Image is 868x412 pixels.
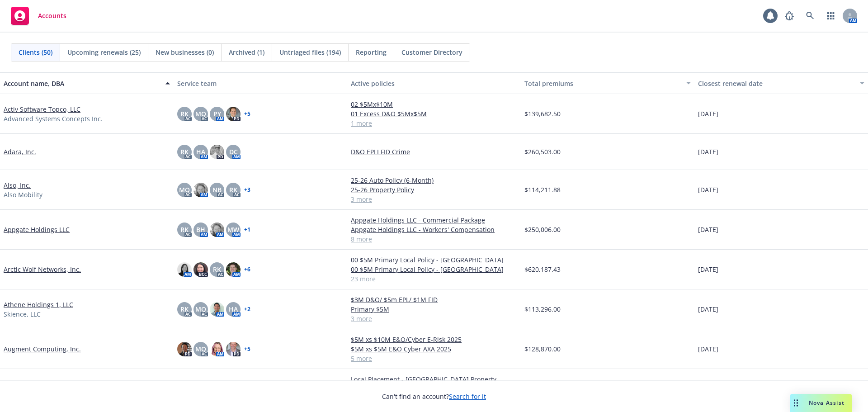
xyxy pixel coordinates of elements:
[351,304,517,314] a: Primary $5M
[698,304,718,314] span: [DATE]
[229,304,238,314] span: HA
[694,72,868,94] button: Closest renewal date
[809,399,844,407] span: Nova Assist
[4,309,41,319] span: Skience, LLC
[351,344,517,354] a: $5M xs $5M E&O Cyber AXA 2025
[174,72,347,94] button: Service team
[195,344,206,354] span: MQ
[156,47,214,57] span: New businesses (0)
[210,145,224,159] img: photo
[382,392,486,401] span: Can't find an account?
[698,265,718,274] span: [DATE]
[4,300,73,309] a: Athene Holdings 1, LLC
[193,183,208,197] img: photo
[524,79,681,88] div: Total premiums
[210,302,224,317] img: photo
[698,185,718,194] span: [DATE]
[177,342,192,356] img: photo
[180,147,189,156] span: RK
[244,307,250,312] a: + 2
[351,225,517,234] a: Appgate Holdings LLC - Workers' Compensation
[244,111,250,117] a: + 5
[4,190,42,199] span: Also Mobility
[229,185,237,194] span: RK
[698,225,718,234] span: [DATE]
[351,194,517,204] a: 3 more
[244,346,250,352] a: + 5
[524,185,561,194] span: $114,211.88
[210,223,224,237] img: photo
[227,225,239,234] span: MW
[4,104,80,114] a: Activ Software Topco, LLC
[698,147,718,156] span: [DATE]
[356,47,387,57] span: Reporting
[698,109,718,118] span: [DATE]
[351,147,517,156] a: D&O EPLI FID Crime
[244,267,250,272] a: + 6
[226,107,241,121] img: photo
[351,185,517,194] a: 25-26 Property Policy
[213,109,221,118] span: PY
[279,47,341,57] span: Untriaged files (194)
[698,344,718,354] span: [DATE]
[351,99,517,109] a: 02 $5Mx$10M
[4,180,31,190] a: Also, Inc.
[4,265,81,274] a: Arctic Wolf Networks, Inc.
[4,79,160,88] div: Account name, DBA
[801,7,819,25] a: Search
[822,7,840,25] a: Switch app
[193,262,208,277] img: photo
[351,335,517,344] a: $5M xs $10M E&O/Cyber E-Risk 2025
[229,47,264,57] span: Archived (1)
[449,392,486,401] a: Search for it
[244,227,250,232] a: + 1
[196,225,205,234] span: BH
[351,215,517,225] a: Appgate Holdings LLC - Commercial Package
[790,394,802,412] div: Drag to move
[351,118,517,128] a: 1 more
[351,255,517,265] a: 00 $5M Primary Local Policy - [GEOGRAPHIC_DATA]
[524,147,561,156] span: $260,503.00
[4,225,70,234] a: Appgate Holdings LLC
[196,147,205,156] span: HA
[177,79,344,88] div: Service team
[229,147,238,156] span: DC
[524,225,561,234] span: $250,006.00
[521,72,694,94] button: Total premiums
[401,47,462,57] span: Customer Directory
[351,234,517,244] a: 8 more
[180,225,189,234] span: RK
[4,147,36,156] a: Adara, Inc.
[351,265,517,274] a: 00 $5M Primary Local Policy - [GEOGRAPHIC_DATA]
[38,12,66,19] span: Accounts
[213,265,221,274] span: RK
[195,109,206,118] span: MQ
[351,374,517,384] a: Local Placement - [GEOGRAPHIC_DATA] Property
[177,262,192,277] img: photo
[524,265,561,274] span: $620,187.43
[180,109,189,118] span: RK
[351,354,517,363] a: 5 more
[351,274,517,284] a: 23 more
[212,185,222,194] span: NB
[4,344,81,354] a: Augment Computing, Inc.
[180,304,189,314] span: RK
[67,47,141,57] span: Upcoming renewals (25)
[210,342,224,356] img: photo
[195,304,206,314] span: MQ
[790,394,852,412] button: Nova Assist
[19,47,52,57] span: Clients (50)
[7,3,70,28] a: Accounts
[351,314,517,323] a: 3 more
[780,7,798,25] a: Report a Bug
[351,109,517,118] a: 01 Excess D&O $5Mx$5M
[524,344,561,354] span: $128,870.00
[351,79,517,88] div: Active policies
[524,304,561,314] span: $113,296.00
